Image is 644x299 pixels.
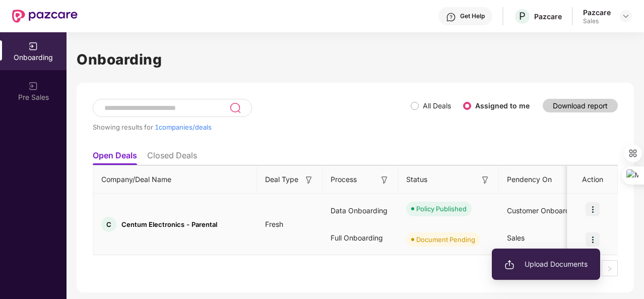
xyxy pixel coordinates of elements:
[406,174,427,185] span: Status
[507,233,525,242] span: Sales
[93,166,257,194] th: Company/Deal Name
[480,175,490,185] img: svg+xml;base64,PHN2ZyB3aWR0aD0iMTYiIGhlaWdodD0iMTYiIHZpZXdCb3g9IjAgMCAxNiAxNiIgZmlsbD0ibm9uZSIgeG...
[265,174,298,185] span: Deal Type
[331,174,357,185] span: Process
[586,202,600,216] img: icon
[155,123,212,131] span: 1 companies/deals
[507,174,552,185] span: Pendency On
[519,10,526,22] span: P
[583,8,611,17] div: Pazcare
[416,234,475,245] div: Document Pending
[583,17,611,25] div: Sales
[229,102,241,114] img: svg+xml;base64,PHN2ZyB3aWR0aD0iMjQiIGhlaWdodD0iMjUiIHZpZXdCb3g9IjAgMCAyNCAyNSIgZmlsbD0ibm9uZSIgeG...
[475,101,530,110] label: Assigned to me
[504,260,514,270] img: svg+xml;base64,PHN2ZyB3aWR0aD0iMjAiIGhlaWdodD0iMjAiIHZpZXdCb3g9IjAgMCAyMCAyMCIgZmlsbD0ibm9uZSIgeG...
[586,232,600,247] img: icon
[622,12,630,20] img: svg+xml;base64,PHN2ZyBpZD0iRHJvcGRvd24tMzJ4MzIiIHhtbG5zPSJodHRwOi8vd3d3LnczLm9yZy8yMDAwL3N2ZyIgd2...
[607,266,613,272] span: right
[460,12,485,20] div: Get Help
[507,206,580,215] span: Customer Onboarding
[423,101,451,110] label: All Deals
[304,175,314,185] img: svg+xml;base64,PHN2ZyB3aWR0aD0iMTYiIGhlaWdodD0iMTYiIHZpZXdCb3g9IjAgMCAxNiAxNiIgZmlsbD0ibm9uZSIgeG...
[323,224,398,252] div: Full Onboarding
[504,259,588,270] span: Upload Documents
[93,150,137,165] li: Open Deals
[12,10,78,23] img: New Pazcare Logo
[77,48,634,71] h1: Onboarding
[602,260,618,276] li: Next Page
[446,12,456,22] img: svg+xml;base64,PHN2ZyBpZD0iSGVscC0zMngzMiIgeG1sbnM9Imh0dHA6Ly93d3cudzMub3JnLzIwMDAvc3ZnIiB3aWR0aD...
[543,99,618,112] button: Download report
[534,12,562,21] div: Pazcare
[93,123,411,131] div: Showing results for
[257,220,291,228] span: Fresh
[602,260,618,276] button: right
[121,220,217,228] span: Centum Electronics - Parental
[28,81,38,91] img: svg+xml;base64,PHN2ZyB3aWR0aD0iMjAiIGhlaWdodD0iMjAiIHZpZXdCb3g9IjAgMCAyMCAyMCIgZmlsbD0ibm9uZSIgeG...
[567,166,618,194] th: Action
[379,175,390,185] img: svg+xml;base64,PHN2ZyB3aWR0aD0iMTYiIGhlaWdodD0iMTYiIHZpZXdCb3g9IjAgMCAxNiAxNiIgZmlsbD0ibm9uZSIgeG...
[28,41,38,51] img: svg+xml;base64,PHN2ZyB3aWR0aD0iMjAiIGhlaWdodD0iMjAiIHZpZXdCb3g9IjAgMCAyMCAyMCIgZmlsbD0ibm9uZSIgeG...
[147,150,197,165] li: Closed Deals
[101,217,116,232] div: C
[323,197,398,224] div: Data Onboarding
[416,204,467,214] div: Policy Published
